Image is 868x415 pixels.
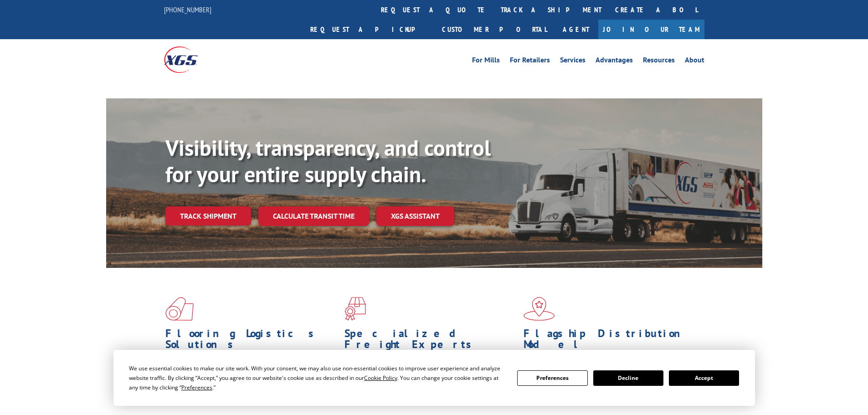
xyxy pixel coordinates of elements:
[510,56,550,67] a: For Retailers
[165,133,491,188] b: Visibility, transparency, and control for your entire supply chain.
[598,20,704,39] a: Join Our Team
[524,328,696,354] h1: Flagship Distribution Model
[376,206,454,226] a: XGS ASSISTANT
[560,56,586,67] a: Services
[164,5,211,14] a: [PHONE_NUMBER]
[472,56,500,67] a: For Mills
[554,20,598,39] a: Agent
[113,350,755,406] div: Cookie Consent Prompt
[435,20,554,39] a: Customer Portal
[344,328,517,354] h1: Specialized Freight Experts
[344,297,366,321] img: xgs-icon-focused-on-flooring-red
[165,328,338,354] h1: Flooring Logistics Solutions
[517,370,587,386] button: Preferences
[303,20,435,39] a: Request a pickup
[524,297,555,321] img: xgs-icon-flagship-distribution-model-red
[685,56,704,67] a: About
[129,364,506,392] div: We use essential cookies to make our site work. With your consent, we may also use non-essential ...
[596,56,633,67] a: Advantages
[181,384,212,391] span: Preferences
[165,206,251,225] a: Track shipment
[593,370,663,386] button: Decline
[643,56,675,67] a: Resources
[258,206,369,226] a: Calculate transit time
[364,374,397,382] span: Cookie Policy
[669,370,739,386] button: Accept
[165,297,194,321] img: xgs-icon-total-supply-chain-intelligence-red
